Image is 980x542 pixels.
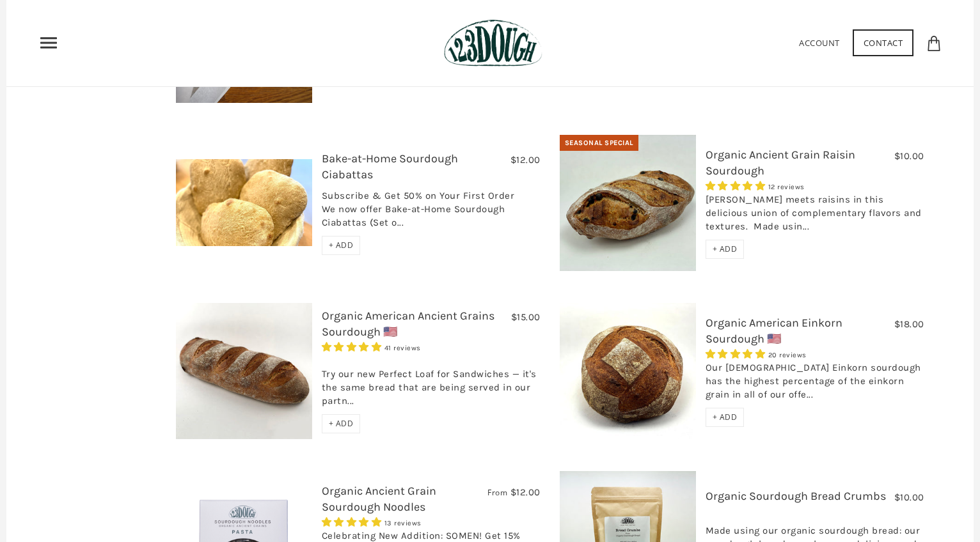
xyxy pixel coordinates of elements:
a: Organic American Einkorn Sourdough 🇺🇸 [706,316,842,346]
div: Seasonal Special [560,135,638,151]
span: + ADD [713,244,738,254]
span: $10.00 [894,150,924,162]
span: $18.00 [894,318,924,330]
span: 13 reviews [384,519,422,527]
span: + ADD [713,412,738,422]
div: + ADD [706,240,745,259]
div: Subscribe & Get 50% on Your First Order We now offer Bake-at-Home Sourdough Ciabattas (Set o... [322,189,541,236]
a: Organic American Ancient Grains Sourdough 🇺🇸 [322,309,494,339]
a: Contact [853,29,914,56]
img: Organic American Ancient Grains Sourdough 🇺🇸 [176,303,312,439]
a: Organic Sourdough Bread Crumbs [706,489,886,503]
div: + ADD [322,236,361,255]
span: $12.00 [510,154,541,166]
span: $10.00 [894,492,924,503]
div: + ADD [706,408,745,427]
a: Account [799,37,840,49]
span: $15.00 [511,311,541,323]
span: 4.93 stars [322,341,384,353]
div: Our [DEMOGRAPHIC_DATA] Einkorn sourdough has the highest percentage of the einkorn grain in all o... [706,361,924,408]
div: + ADD [322,414,361,433]
img: Bake-at-Home Sourdough Ciabattas [176,159,312,246]
a: Organic Ancient Grain Raisin Sourdough [706,148,855,178]
a: Bake-at-Home Sourdough Ciabattas [322,151,458,182]
span: 20 reviews [768,351,807,359]
img: Organic Ancient Grain Raisin Sourdough [560,135,696,271]
div: Try our new Perfect Loaf for Sandwiches — it's the same bread that are being served in our partn... [322,354,541,414]
img: Organic American Einkorn Sourdough 🇺🇸 [560,303,696,439]
span: $12.00 [510,486,541,498]
div: [PERSON_NAME] meets raisins in this delicious union of complementary flavors and textures. Made u... [706,193,924,240]
span: From [487,487,507,498]
span: 41 reviews [384,344,421,352]
span: 4.85 stars [322,516,384,528]
img: 123Dough Bakery [444,19,542,67]
nav: Primary [38,33,59,53]
span: + ADD [329,240,354,251]
span: 5.00 stars [706,180,768,192]
span: + ADD [329,418,354,429]
span: 4.95 stars [706,348,768,360]
a: Organic Ancient Grain Sourdough Noodles [322,484,436,514]
span: 12 reviews [768,183,805,191]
